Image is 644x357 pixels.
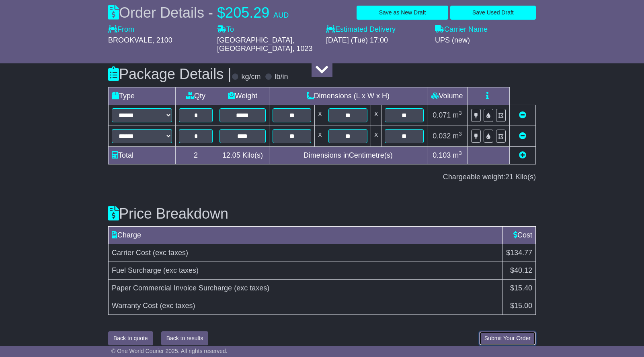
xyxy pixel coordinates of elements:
sup: 3 [459,110,462,116]
label: From [108,25,134,34]
td: x [371,105,381,126]
span: $ [217,4,225,21]
span: [GEOGRAPHIC_DATA], [GEOGRAPHIC_DATA] [217,36,294,53]
span: m [453,132,462,140]
sup: 3 [459,131,462,137]
div: UPS (new) [435,36,536,45]
span: © One World Courier 2025. All rights reserved. [111,348,228,354]
span: Paper Commercial Invoice Surcharge [112,284,232,292]
label: To [217,25,234,34]
span: $15.40 [510,284,532,292]
h3: Package Details | [108,66,232,82]
div: Chargeable weight: Kilo(s) [108,173,536,182]
span: (exc taxes) [163,266,199,274]
td: Dimensions (L x W x H) [269,87,427,105]
span: , 2100 [152,36,172,44]
span: m [453,111,462,119]
sup: 3 [459,150,462,156]
td: Kilo(s) [216,146,269,164]
span: 0.071 [433,111,451,119]
span: 205.29 [225,4,269,21]
td: Volume [427,87,467,105]
td: Dimensions in Centimetre(s) [269,146,427,164]
span: (exc taxes) [160,302,195,310]
h3: Price Breakdown [108,206,536,222]
td: Charge [109,227,503,244]
span: 12.05 [222,151,240,159]
button: Save as New Draft [357,6,448,20]
div: Order Details - [108,4,289,21]
span: $15.00 [510,302,532,310]
span: Fuel Surcharge [112,266,161,274]
td: 2 [176,146,216,164]
span: Warranty Cost [112,302,158,310]
div: [DATE] (Tue) 17:00 [326,36,427,45]
span: Submit Your Order [484,335,531,341]
button: Submit Your Order [479,331,536,345]
td: Cost [502,227,535,244]
label: Estimated Delivery [326,25,427,34]
span: (exc taxes) [153,249,188,257]
span: Carrier Cost [112,249,151,257]
td: x [315,126,325,146]
button: Back to quote [108,331,153,345]
a: Remove this item [519,132,526,140]
span: 0.032 [433,132,451,140]
span: $40.12 [510,266,532,274]
span: 0.103 [433,151,451,159]
button: Back to results [161,331,209,345]
span: (exc taxes) [234,284,269,292]
label: Carrier Name [435,25,488,34]
td: x [315,105,325,126]
span: , 1023 [292,45,312,53]
td: Type [109,87,176,105]
span: BROOKVALE [108,36,152,44]
span: $134.77 [506,249,532,257]
span: AUD [273,11,289,19]
a: Remove this item [519,111,526,119]
td: Total [109,146,176,164]
a: Add new item [519,151,526,159]
td: Weight [216,87,269,105]
button: Save Used Draft [450,6,536,20]
span: 21 [505,173,513,181]
span: m [453,151,462,159]
td: x [371,126,381,146]
td: Qty [176,87,216,105]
